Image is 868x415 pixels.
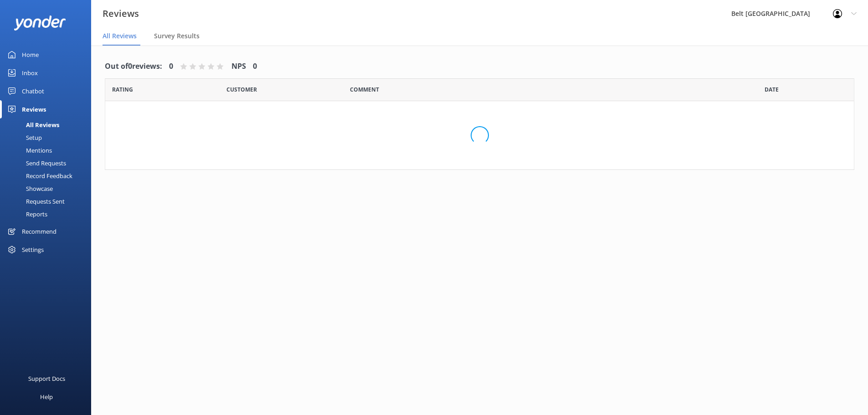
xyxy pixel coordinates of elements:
span: Survey Results [154,31,200,41]
div: Inbox [22,64,38,82]
h4: 0 [169,61,173,72]
h4: 0 [253,61,257,72]
a: Reports [5,208,91,220]
div: Showcase [5,182,53,195]
div: Setup [5,131,42,144]
div: Settings [22,241,44,259]
a: Showcase [5,182,91,195]
h4: Out of 0 reviews: [105,61,162,72]
div: Recommend [22,222,56,241]
div: Requests Sent [5,195,65,208]
div: Home [22,46,39,64]
div: Support Docs [28,369,65,388]
div: Chatbot [22,82,44,100]
a: Mentions [5,144,91,157]
div: Reports [5,208,47,220]
a: Record Feedback [5,169,91,182]
span: All Reviews [103,31,137,41]
div: Record Feedback [5,169,72,182]
a: Setup [5,131,91,144]
span: Question [350,85,379,94]
a: Send Requests [5,157,91,169]
img: yonder-white-logo.png [14,15,66,31]
h3: Reviews [103,6,139,21]
span: Date [765,85,779,94]
div: All Reviews [5,118,59,131]
span: Date [226,85,257,94]
span: Date [112,85,133,94]
div: Mentions [5,144,52,157]
div: Reviews [22,100,46,118]
div: Help [40,388,53,406]
a: Requests Sent [5,195,91,208]
h4: NPS [231,61,246,72]
div: Send Requests [5,157,66,169]
a: All Reviews [5,118,91,131]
